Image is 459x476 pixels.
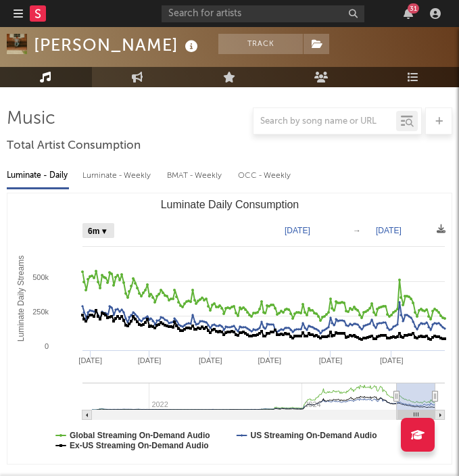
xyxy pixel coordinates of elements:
[45,342,49,350] text: 0
[7,138,141,154] span: Total Artist Consumption
[218,34,303,54] button: Track
[32,273,49,281] text: 500k
[162,5,364,22] input: Search for artists
[7,193,452,464] svg: Luminate Daily Consumption
[78,356,102,364] text: [DATE]
[161,199,299,210] text: Luminate Daily Consumption
[285,226,310,235] text: [DATE]
[70,441,209,450] text: Ex-US Streaming On-Demand Audio
[7,164,69,187] div: Luminate - Daily
[70,431,210,440] text: Global Streaming On-Demand Audio
[404,8,413,19] button: 31
[380,356,404,364] text: [DATE]
[199,356,222,364] text: [DATE]
[32,308,49,316] text: 250k
[16,256,26,341] text: Luminate Daily Streams
[258,356,281,364] text: [DATE]
[408,3,419,14] div: 31
[251,431,377,440] text: US Streaming On-Demand Audio
[319,356,343,364] text: [DATE]
[34,34,201,56] div: [PERSON_NAME]
[82,164,153,187] div: Luminate - Weekly
[376,226,402,235] text: [DATE]
[167,164,224,187] div: BMAT - Weekly
[253,116,396,127] input: Search by song name or URL
[238,164,292,187] div: OCC - Weekly
[138,356,162,364] text: [DATE]
[353,226,361,235] text: →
